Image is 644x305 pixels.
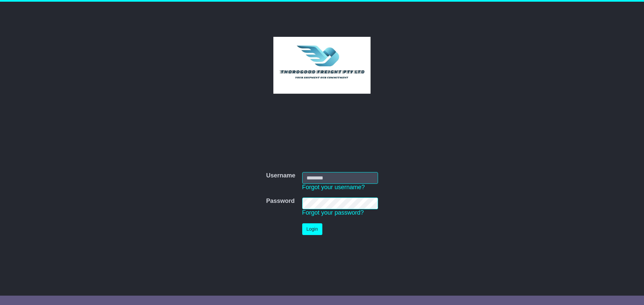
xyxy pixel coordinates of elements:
[302,223,322,235] button: Login
[266,198,294,205] label: Password
[273,37,371,94] img: Thorogood Freight Pty Ltd
[302,184,365,190] a: Forgot your username?
[302,209,364,216] a: Forgot your password?
[266,172,295,179] label: Username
